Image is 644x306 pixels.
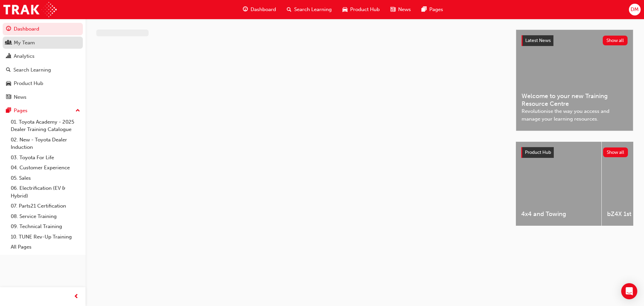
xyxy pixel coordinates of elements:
[237,3,281,16] a: guage-iconDashboard
[3,37,83,49] a: My Team
[603,36,628,45] button: Show all
[281,3,337,16] a: search-iconSearch Learning
[14,107,28,115] div: Pages
[74,293,79,301] span: prev-icon
[416,3,448,16] a: pages-iconPages
[8,242,83,252] a: All Pages
[251,6,276,13] span: Dashboard
[6,108,11,114] span: pages-icon
[525,38,551,43] span: Latest News
[8,183,83,201] a: 06. Electrification (EV & Hybrid)
[8,173,83,183] a: 05. Sales
[13,66,51,74] div: Search Learning
[342,5,347,14] span: car-icon
[14,80,43,87] div: Product Hub
[6,53,11,59] span: chart-icon
[14,93,26,101] div: News
[603,147,628,157] button: Show all
[294,6,332,13] span: Search Learning
[6,40,11,46] span: people-icon
[3,104,83,117] button: Pages
[521,210,596,218] span: 4x4 and Towing
[385,3,416,16] a: news-iconNews
[3,2,57,17] img: Trak
[422,5,427,14] span: pages-icon
[6,81,11,87] span: car-icon
[390,5,395,14] span: news-icon
[287,5,291,14] span: search-icon
[6,26,11,32] span: guage-icon
[14,39,35,47] div: My Team
[14,52,35,60] div: Analytics
[350,6,380,13] span: Product Hub
[522,35,628,46] a: Latest NewsShow all
[525,149,551,155] span: Product Hub
[6,67,11,73] span: search-icon
[621,283,637,299] div: Open Intercom Messenger
[429,6,443,13] span: Pages
[3,21,83,104] button: DashboardMy TeamAnalyticsSearch LearningProduct HubNews
[3,64,83,76] a: Search Learning
[8,135,83,152] a: 02. New - Toyota Dealer Induction
[516,142,601,226] a: 4x4 and Towing
[8,117,83,135] a: 01. Toyota Academy - 2025 Dealer Training Catalogue
[243,5,248,14] span: guage-icon
[3,50,83,62] a: Analytics
[8,163,83,173] a: 04. Customer Experience
[8,201,83,211] a: 07. Parts21 Certification
[521,147,628,158] a: Product HubShow all
[8,221,83,232] a: 09. Technical Training
[75,106,80,115] span: up-icon
[8,152,83,163] a: 03. Toyota For Life
[398,6,411,13] span: News
[516,30,633,131] a: Latest NewsShow allWelcome to your new Training Resource CentreRevolutionise the way you access a...
[337,3,385,16] a: car-iconProduct Hub
[3,23,83,35] a: Dashboard
[3,77,83,90] a: Product Hub
[629,4,641,15] button: DM
[8,211,83,222] a: 08. Service Training
[8,232,83,242] a: 10. TUNE Rev-Up Training
[522,92,628,107] span: Welcome to your new Training Resource Centre
[6,94,11,100] span: news-icon
[631,6,639,13] span: DM
[522,107,628,123] span: Revolutionise the way you access and manage your learning resources.
[3,91,83,103] a: News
